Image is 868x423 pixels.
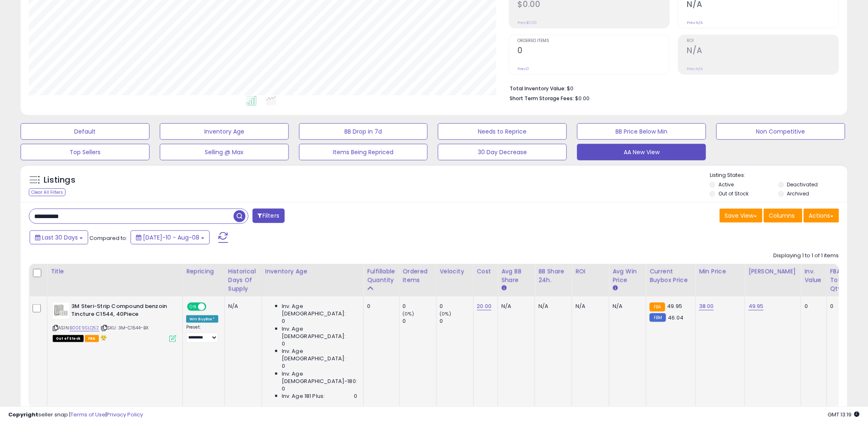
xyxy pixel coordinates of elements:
button: Filters [253,209,285,223]
button: Selling @ Max [160,144,289,160]
div: N/A [228,303,255,310]
i: hazardous material [99,335,108,341]
small: (0%) [440,310,452,317]
div: 0 [440,317,473,325]
div: N/A [538,303,566,310]
div: Avg BB Share [501,267,531,284]
span: OFF [205,303,218,310]
span: FBA [85,335,99,342]
label: Deactivated [787,181,818,188]
button: 30 Day Decrease [438,144,567,160]
span: 49.95 [667,302,683,310]
small: Prev: N/A [687,66,703,71]
div: N/A [576,303,603,310]
div: Fulfillable Quantity [367,267,395,284]
h2: 0 [518,46,669,57]
div: FBA Total Qty [831,267,846,293]
div: Avg Win Price [613,267,643,284]
a: Terms of Use [70,411,105,418]
p: Listing States: [710,172,847,179]
span: Compared to: [89,234,127,242]
div: 0 [440,303,473,310]
div: ROI [576,267,606,276]
span: Ordered Items [518,39,669,43]
div: Clear All Filters [29,188,66,196]
span: 0 [282,340,285,348]
div: N/A [501,303,529,310]
small: (0%) [403,310,414,317]
div: seller snap | | [8,411,143,419]
span: 46.04 [668,314,684,322]
div: N/A [613,303,640,310]
img: 41GdIrlVXBL._SL40_.jpg [53,303,69,319]
span: 2025-09-9 13:19 GMT [828,411,860,418]
small: FBA [650,303,665,312]
strong: Copyright [8,411,38,418]
small: Prev: N/A [687,20,703,25]
div: BB Share 24h. [538,267,569,284]
h2: N/A [687,46,839,57]
button: Top Sellers [21,144,150,160]
div: ASIN: [53,303,176,341]
small: Prev: $0.00 [518,20,537,25]
div: Current Buybox Price [650,267,692,284]
a: B00E9SLQ52 [70,324,99,331]
div: Preset: [186,324,218,343]
button: Items Being Repriced [299,144,428,160]
div: 0 [367,303,393,310]
div: [PERSON_NAME] [749,267,798,276]
div: Velocity [440,267,470,276]
button: Needs to Reprice [438,123,567,140]
b: 3M Steri-Strip Compound benzoin Tincture C1544, 40Piece [71,303,171,320]
div: Inventory Age [265,267,360,276]
span: Inv. Age [DEMOGRAPHIC_DATA]: [282,325,357,340]
button: Last 30 Days [30,230,88,244]
button: BB Price Below Min [577,123,706,140]
span: $0.00 [576,94,590,102]
span: Last 30 Days [42,233,78,242]
span: Columns [769,211,795,220]
span: ON [188,303,198,310]
button: Actions [804,209,839,223]
span: 0 [282,385,285,392]
span: 0 [354,392,357,400]
div: Historical Days Of Supply [228,267,258,293]
h5: Listings [44,174,75,186]
small: Avg BB Share. [501,284,506,292]
b: Total Inventory Value: [510,85,566,92]
button: BB Drop in 7d [299,123,428,140]
button: [DATE]-10 - Aug-08 [131,230,210,244]
span: ROI [687,39,839,43]
span: Inv. Age [DEMOGRAPHIC_DATA]: [282,348,357,362]
div: Inv. value [805,267,823,284]
span: Inv. Age [DEMOGRAPHIC_DATA]-180: [282,370,357,385]
button: AA New View [577,144,706,160]
label: Archived [787,190,810,197]
div: Title [51,267,179,276]
small: FBM [650,313,666,322]
div: 0 [831,303,843,310]
label: Out of Stock [718,190,749,197]
span: 0 [282,362,285,370]
div: 0 [403,317,436,325]
span: Inv. Age [DEMOGRAPHIC_DATA]: [282,303,357,317]
b: Short Term Storage Fees: [510,95,574,102]
button: Default [21,123,150,140]
div: 0 [805,303,820,310]
a: 20.00 [477,302,492,310]
span: All listings that are currently out of stock and unavailable for purchase on Amazon [53,335,84,342]
a: 49.95 [749,302,764,310]
span: [DATE]-10 - Aug-08 [143,233,199,242]
label: Active [718,181,734,188]
a: 38.00 [699,302,714,310]
div: 0 [403,303,436,310]
button: Inventory Age [160,123,289,140]
small: Prev: 0 [518,66,529,71]
span: 0 [282,317,285,325]
span: | SKU: 3M-C1544-BX [101,324,148,331]
span: Inv. Age 181 Plus: [282,392,325,400]
div: Repricing [186,267,221,276]
div: Displaying 1 to 1 of 1 items [774,252,839,260]
div: Min Price [699,267,742,276]
div: Win BuyBox * [186,315,218,323]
